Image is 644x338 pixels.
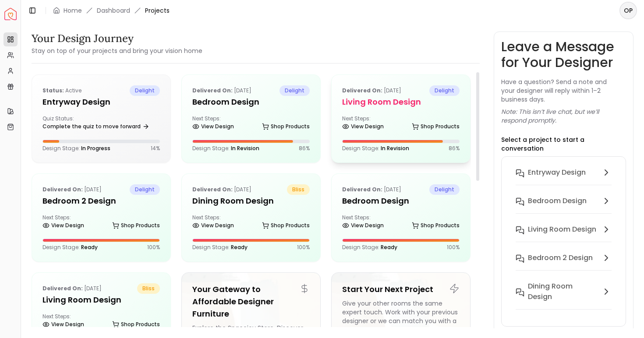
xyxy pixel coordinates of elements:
img: Spacejoy Logo [4,8,17,20]
span: bliss [137,283,160,294]
p: active [42,85,81,96]
span: Projects [145,6,170,15]
h5: Bedroom 2 Design [42,195,160,207]
h5: Bedroom design [192,96,310,108]
a: Dashboard [97,6,130,15]
span: Ready [81,243,98,251]
p: Design Stage: [42,244,98,251]
a: Spacejoy [4,8,17,20]
a: Shop Products [112,219,160,232]
h5: Living Room design [342,96,460,108]
div: Quiz Status: [42,115,98,133]
a: Shop Products [112,318,160,331]
h5: Start Your Next Project [342,283,460,296]
p: Have a question? Send a note and your designer will reply within 1–2 business days. [501,77,626,104]
a: View Design [342,219,384,232]
b: Delivered on: [42,186,83,193]
a: View Design [192,120,234,133]
h6: entryway design [528,167,586,178]
p: [DATE] [42,283,102,294]
a: Shop Products [262,219,310,232]
p: Note: This isn’t live chat, but we’ll respond promptly. [501,107,626,125]
span: delight [429,85,460,96]
h3: Leave a Message for Your Designer [501,39,626,70]
b: Status: [42,87,64,94]
h6: Bedroom 2 Design [528,253,593,263]
div: Next Steps: [192,115,310,133]
span: delight [429,184,460,195]
h5: Living Room Design [42,294,160,306]
p: 86 % [449,145,460,152]
h6: Living Room design [528,224,596,235]
h5: Dining Room Design [192,195,310,207]
a: View Design [342,120,384,133]
p: 100 % [297,244,310,251]
div: Next Steps: [342,115,460,133]
button: Living Room design [509,221,619,249]
a: View Design [42,318,84,331]
span: OP [620,3,636,18]
div: Next Steps: [192,214,310,232]
h5: Your Gateway to Affordable Designer Furniture [192,283,310,320]
b: Delivered on: [42,285,83,292]
span: delight [130,184,160,195]
p: 86 % [299,145,310,152]
a: Shop Products [412,219,460,232]
p: [DATE] [42,184,102,195]
p: [DATE] [192,184,251,195]
h5: Bedroom Design [342,195,460,207]
span: Ready [381,243,397,251]
a: Complete the quiz to move forward [42,120,149,133]
span: delight [280,85,310,96]
small: Stay on top of your projects and bring your vision home [32,46,202,55]
span: delight [130,85,160,96]
button: OP [619,2,637,19]
span: Ready [231,243,248,251]
b: Delivered on: [192,186,233,193]
p: Design Stage: [342,145,409,152]
p: Design Stage: [342,244,397,251]
p: 100 % [147,244,160,251]
h6: Dining Room Design [528,281,598,302]
a: Shop Products [262,120,310,133]
p: 100 % [447,244,460,251]
h3: Your Design Journey [32,32,202,46]
span: In Revision [381,144,409,152]
p: [DATE] [342,184,401,195]
span: In Revision [231,144,259,152]
p: Design Stage: [42,145,110,152]
span: In Progress [81,144,110,152]
div: Next Steps: [342,214,460,232]
a: Home [64,6,82,15]
p: 14 % [151,145,160,152]
p: Design Stage: [192,145,259,152]
b: Delivered on: [342,87,382,94]
a: View Design [192,219,234,232]
p: Design Stage: [192,244,248,251]
nav: breadcrumb [53,6,170,15]
button: Bedroom design [509,192,619,221]
p: Select a project to start a conversation [501,135,626,153]
b: Delivered on: [192,87,233,94]
h5: entryway design [42,96,160,108]
p: [DATE] [342,85,401,96]
button: Bedroom 2 Design [509,249,619,278]
button: Dining Room Design [509,278,619,317]
h6: Bedroom design [528,196,587,206]
p: [DATE] [192,85,251,96]
a: Shop Products [412,120,460,133]
button: entryway design [509,164,619,192]
div: Next Steps: [42,313,160,331]
a: View Design [42,219,84,232]
b: Delivered on: [342,186,382,193]
span: bliss [287,184,310,195]
div: Next Steps: [42,214,160,232]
